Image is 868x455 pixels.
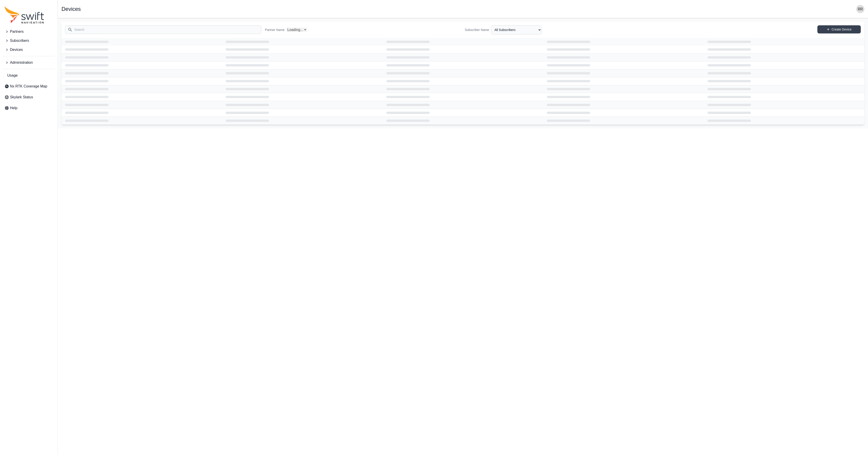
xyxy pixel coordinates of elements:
[7,73,18,78] span: Usage
[65,25,261,34] input: Search
[10,84,47,89] span: Nx RTK Coverage Map
[3,58,55,67] button: Administration
[3,93,55,102] a: Skylark Status
[817,25,861,33] a: Create Device
[3,27,55,36] button: Partners
[10,105,17,111] span: Help
[491,25,542,34] select: Subscriber
[10,47,23,52] span: Devices
[10,38,29,43] span: Subscribers
[856,5,864,13] img: user photo
[10,29,24,34] span: Partners
[3,82,55,91] a: Nx RTK Coverage Map
[61,6,81,12] h1: Devices
[10,60,33,65] span: Administration
[3,36,55,45] button: Subscribers
[3,71,55,80] a: Usage
[265,28,285,32] label: Partner Name
[3,45,55,54] button: Devices
[3,104,55,113] a: Help
[465,28,489,32] label: Subscriber Name
[10,94,33,100] span: Skylark Status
